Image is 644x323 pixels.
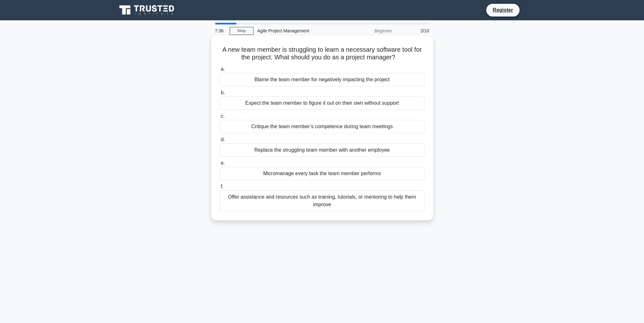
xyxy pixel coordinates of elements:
[221,90,225,95] span: b.
[220,167,425,180] div: Micromanage every task the team member performs
[230,27,253,35] a: Stop
[211,24,230,37] div: 7:36
[221,160,225,166] span: e.
[253,24,341,37] div: Agile Project Management
[341,24,396,37] div: Beginner
[221,66,225,72] span: a.
[221,137,225,142] span: d.
[396,24,433,37] div: 2/10
[220,73,425,86] div: Blame the team member for negatively impacting the project
[220,143,425,157] div: Replace the struggling team member with another employee
[220,120,425,133] div: Critique the team member’s competence during team meetings
[220,190,425,211] div: Offer assistance and resources such as training, tutorials, or mentoring to help them improve
[221,113,225,119] span: c.
[489,6,517,14] a: Register
[221,184,224,189] span: f.
[219,46,425,62] h5: A new team member is struggling to learn a necessary software tool for the project. What should y...
[220,96,425,110] div: Expect the team member to figure it out on their own without support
